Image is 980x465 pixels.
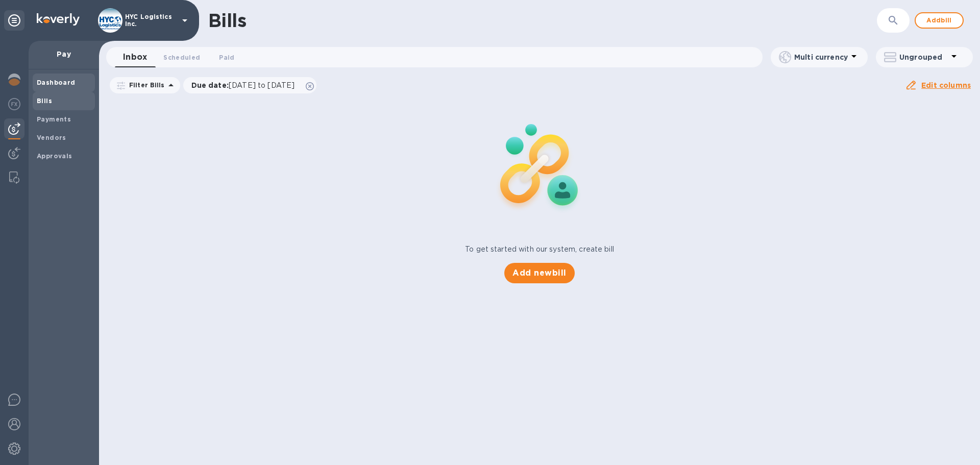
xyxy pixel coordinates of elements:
p: Ungrouped [899,52,948,62]
b: Bills [37,97,52,105]
p: Due date : [191,80,300,90]
p: HYC Logistics Inc. [125,13,176,28]
span: Add new bill [512,267,566,279]
p: Filter Bills [125,81,165,89]
span: [DATE] to [DATE] [229,81,295,89]
img: Foreign exchange [8,98,20,110]
b: Payments [37,115,71,123]
b: Vendors [37,134,66,141]
p: Pay [37,49,91,59]
span: Scheduled [163,52,200,63]
img: Logo [37,13,80,26]
button: Addbill [915,12,964,29]
h1: Bills [208,10,246,31]
b: Dashboard [37,79,76,86]
p: To get started with our system, create bill [465,244,614,255]
p: Multi currency [794,52,848,62]
span: Paid [219,52,234,63]
span: Inbox [123,50,147,64]
button: Add newbill [504,263,574,283]
div: Unpin categories [4,10,24,31]
u: Edit columns [921,81,971,89]
span: Add bill [924,14,954,27]
div: Due date:[DATE] to [DATE] [183,77,317,93]
b: Approvals [37,152,72,160]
